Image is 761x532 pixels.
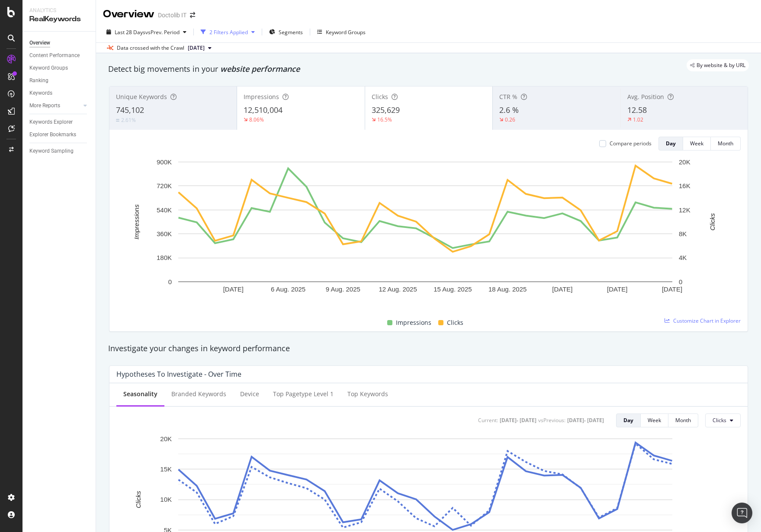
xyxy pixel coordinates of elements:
div: 2.61% [121,116,136,124]
div: Overview [103,7,154,22]
div: 16.5% [377,116,392,123]
text: 9 Aug. 2025 [326,285,360,293]
span: Clicks [372,93,388,101]
div: Investigate your changes in keyword performance [108,343,749,354]
span: By website & by URL [697,63,745,68]
div: [DATE] - [DATE] [567,417,604,424]
button: Week [683,137,711,151]
div: Month [675,417,691,424]
a: Keywords Explorer [29,118,90,127]
div: Explorer Bookmarks [29,130,76,139]
span: 12,510,004 [244,105,283,115]
span: Clicks [447,317,463,328]
div: 1.02 [633,116,643,123]
text: 20K [679,158,690,166]
div: Current: [478,417,498,424]
text: 540K [157,206,172,214]
text: 18 Aug. 2025 [488,285,527,293]
a: Explorer Bookmarks [29,130,90,139]
button: Keyword Groups [314,25,369,39]
button: Day [658,137,683,151]
span: Segments [279,29,303,36]
div: Analytics [29,7,89,14]
div: Keywords Explorer [29,118,73,127]
text: Clicks [135,490,142,508]
span: 2.6 % [499,105,519,115]
img: Equal [116,119,119,122]
text: [DATE] [607,285,627,293]
div: Seasonality [123,390,157,398]
div: Day [666,140,676,147]
div: Week [648,417,661,424]
div: Day [623,417,633,424]
div: 0.26 [505,116,515,123]
text: 0 [679,278,682,285]
div: Branded Keywords [171,390,226,398]
a: Ranking [29,76,90,85]
span: vs Prev. Period [145,29,180,36]
text: [DATE] [223,285,244,293]
button: [DATE] [184,43,215,53]
text: Impressions [133,204,140,239]
text: 360K [157,230,172,237]
text: 10K [160,496,172,503]
button: 2 Filters Applied [197,25,258,39]
text: Clicks [709,213,716,230]
text: 12K [679,206,690,214]
text: 720K [157,182,172,189]
span: Avg. Position [627,93,664,101]
span: 745,102 [116,105,144,115]
div: arrow-right-arrow-left [190,12,195,18]
span: Clicks [713,417,726,424]
div: Top Keywords [347,390,388,398]
div: 8.06% [249,116,264,123]
span: Impressions [244,93,279,101]
button: Month [668,413,698,427]
text: 0 [168,278,172,285]
div: 2 Filters Applied [209,29,248,36]
div: Keyword Groups [29,64,68,73]
a: Keyword Groups [29,64,90,73]
div: legacy label [687,59,749,71]
div: Hypotheses to Investigate - Over Time [116,370,241,378]
div: Month [718,140,733,147]
text: 4K [679,254,687,261]
a: Customize Chart in Explorer [665,317,741,324]
button: Last 28 DaysvsPrev. Period [103,25,190,39]
div: vs Previous : [538,417,565,424]
div: Compare periods [610,140,652,147]
span: 325,629 [372,105,400,115]
span: 12.58 [627,105,647,115]
span: 2025 Aug. 22nd [188,44,205,52]
div: Overview [29,38,50,48]
text: 6 Aug. 2025 [271,285,305,293]
svg: A chart. [116,157,734,308]
a: Overview [29,38,90,48]
button: Clicks [705,413,741,427]
div: Open Intercom Messenger [732,503,752,523]
text: 20K [160,435,172,442]
div: Doctolib IT [158,11,186,19]
span: Last 28 Days [115,29,145,36]
span: Customize Chart in Explorer [673,317,741,324]
div: Keyword Sampling [29,147,74,156]
div: More Reports [29,101,60,110]
button: Segments [266,25,306,39]
div: [DATE] - [DATE] [500,417,536,424]
span: Impressions [396,317,431,328]
button: Month [711,137,741,151]
div: RealKeywords [29,14,89,24]
text: 15 Aug. 2025 [433,285,472,293]
div: Top pagetype Level 1 [273,390,334,398]
text: 180K [157,254,172,261]
text: 15K [160,465,172,473]
text: [DATE] [552,285,572,293]
div: Week [690,140,703,147]
span: Unique Keywords [116,93,167,101]
a: Keywords [29,89,90,98]
div: Device [240,390,259,398]
span: CTR % [499,93,517,101]
a: More Reports [29,101,81,110]
button: Day [616,413,641,427]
